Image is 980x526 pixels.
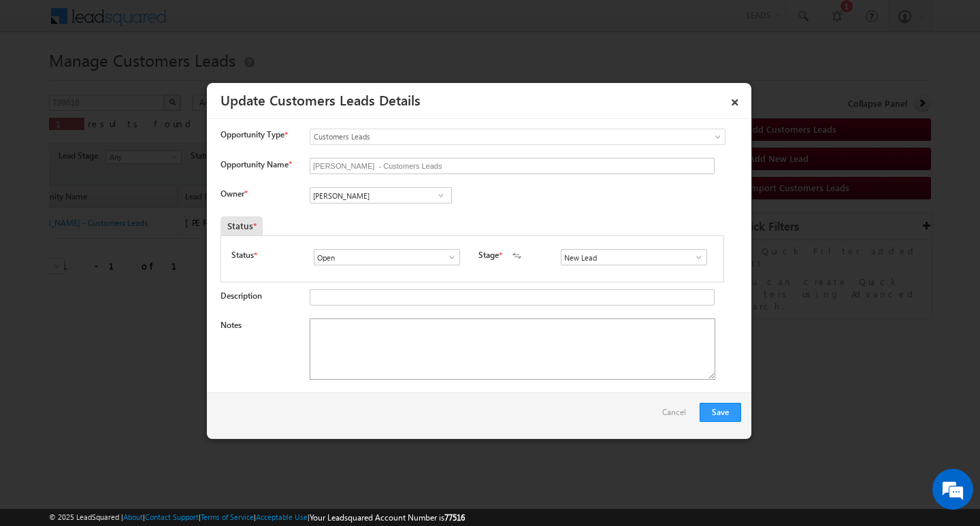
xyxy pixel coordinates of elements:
a: Customers Leads [310,129,725,145]
label: Stage [478,249,499,261]
input: Type to Search [314,249,460,265]
a: Show All Items [687,250,704,264]
div: Minimize live chat window [223,7,256,39]
span: © 2025 LeadSquared | | | | | [49,511,465,524]
textarea: Type your message and hit 'Enter' [18,126,248,408]
a: Show All Items [432,188,449,202]
img: d_60004797649_company_0_60004797649 [23,71,57,89]
span: Customers Leads [310,131,670,143]
span: Your Leadsquared Account Number is [310,512,465,523]
label: Owner [220,188,247,199]
span: 77516 [444,512,465,523]
a: Show All Items [440,250,457,264]
label: Description [220,291,262,301]
em: Start Chat [185,419,247,438]
a: About [123,512,143,521]
a: Terms of Service [201,512,254,521]
div: Status [220,216,263,235]
button: Save [700,403,741,422]
span: Opportunity Type [220,129,284,141]
div: Chat with us now [71,71,229,89]
a: Cancel [662,403,693,429]
input: Type to Search [561,249,707,265]
a: Contact Support [145,512,199,521]
a: × [723,88,747,112]
a: Update Customers Leads Details [220,90,421,109]
input: Type to Search [310,187,452,203]
label: Opportunity Name [220,159,291,169]
label: Notes [220,320,242,330]
a: Acceptable Use [256,512,308,521]
label: Status [231,249,254,261]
